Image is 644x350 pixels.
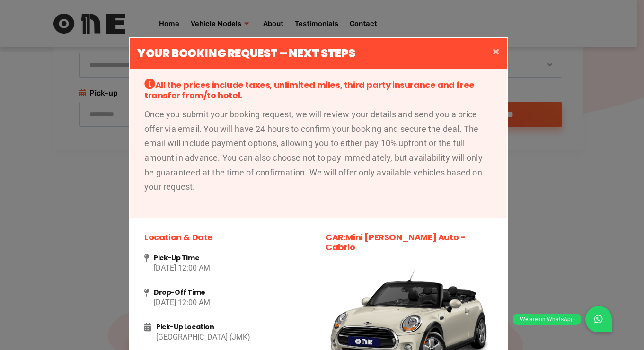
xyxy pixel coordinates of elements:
[137,45,355,62] h5: Your Booking Request – Next Steps
[178,298,210,307] span: 12:00 AM
[585,306,612,332] a: We are on WhatsApp
[154,289,311,297] h4: Drop-Off Time
[493,45,499,58] span: ×
[154,263,176,272] span: [DATE]
[178,263,210,272] span: 12:00 AM
[326,232,493,253] h3: CAR:
[485,38,507,69] button: Close
[144,79,493,100] h3: All the prices include taxes, unlimited miles, third party insurance and free transfer from/to ho...
[513,314,581,325] div: We are on WhatsApp
[156,331,311,343] p: [GEOGRAPHIC_DATA] (JMK)
[156,323,311,331] h4: Pick-Up Location
[144,107,493,194] p: Once you submit your booking request, we will review your details and send you a price offer via ...
[154,254,311,262] h4: Pick-Up Time
[326,231,465,254] span: Mini [PERSON_NAME] Auto - Cabrio
[154,298,176,307] span: [DATE]
[144,232,311,243] h3: Location & Date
